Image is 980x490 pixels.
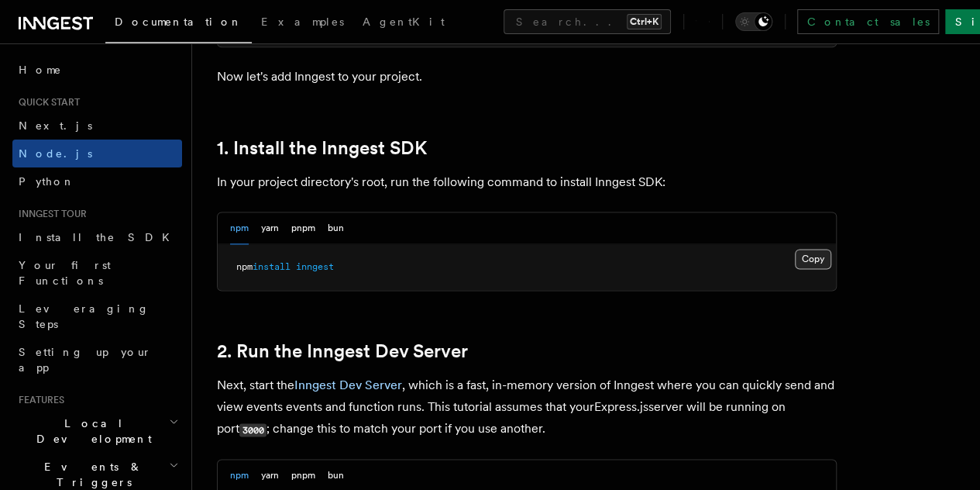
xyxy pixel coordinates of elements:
[217,137,427,159] a: 1. Install the Inngest SDK
[19,175,75,188] span: Python
[252,5,353,42] a: Examples
[230,212,249,244] button: npm
[504,9,671,34] button: Search...Ctrl+K
[12,112,182,140] a: Next.js
[19,346,152,374] span: Setting up your app
[12,338,182,381] a: Setting up your app
[12,459,169,490] span: Events & Triggers
[328,212,344,244] button: bun
[217,374,837,440] p: Next, start the , which is a fast, in-memory version of Inngest where you can quickly send and vi...
[236,261,253,272] span: npm
[19,119,92,132] span: Next.js
[627,14,662,29] kbd: Ctrl+K
[12,295,182,338] a: Leveraging Steps
[261,212,279,244] button: yarn
[19,147,92,160] span: Node.js
[12,167,182,195] a: Python
[12,394,64,406] span: Features
[291,212,315,244] button: pnpm
[12,208,87,220] span: Inngest tour
[12,56,182,84] a: Home
[353,5,454,42] a: AgentKit
[12,223,182,251] a: Install the SDK
[105,5,252,43] a: Documentation
[261,16,344,28] span: Examples
[296,261,334,272] span: inngest
[12,140,182,167] a: Node.js
[19,259,111,287] span: Your first Functions
[115,16,242,28] span: Documentation
[12,409,182,453] button: Local Development
[12,251,182,295] a: Your first Functions
[12,416,169,447] span: Local Development
[19,302,150,330] span: Leveraging Steps
[363,16,445,28] span: AgentKit
[294,378,402,392] a: Inngest Dev Server
[19,62,62,78] span: Home
[239,423,266,437] code: 3000
[217,66,837,88] p: Now let's add Inngest to your project.
[217,171,837,193] p: In your project directory's root, run the following command to install Inngest SDK:
[19,231,179,243] span: Install the SDK
[797,9,939,34] a: Contact sales
[253,261,291,272] span: install
[12,96,80,109] span: Quick start
[795,249,831,269] button: Copy
[735,12,772,31] button: Toggle dark mode
[217,340,468,362] a: 2. Run the Inngest Dev Server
